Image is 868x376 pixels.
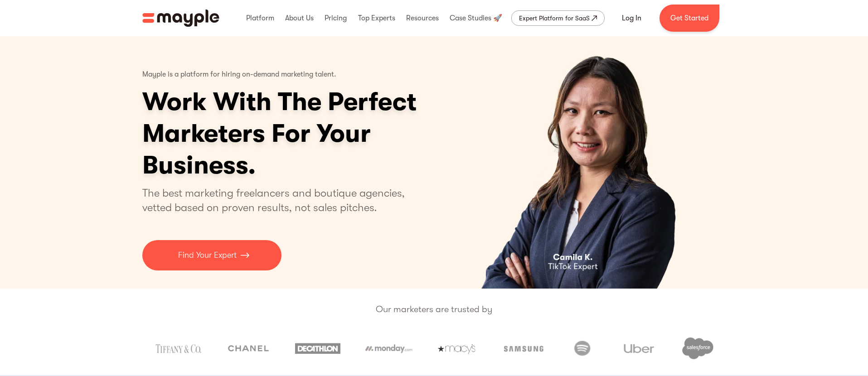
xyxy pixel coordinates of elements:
iframe: Chat Widget [705,271,868,376]
div: 2 of 4 [443,36,726,289]
p: Mayple is a platform for hiring on-demand marketing talent. [142,63,336,86]
a: home [142,10,219,27]
div: About Us [283,4,316,33]
a: Find Your Expert [142,240,281,270]
a: Get Started [659,5,719,32]
a: Log In [611,7,652,29]
div: carousel [443,36,726,289]
div: Pricing [322,4,349,33]
img: Mayple logo [142,10,219,27]
div: Top Experts [356,4,398,33]
div: Platform [244,4,276,33]
div: Resources [404,4,441,33]
a: Expert Platform for SaaS [511,10,605,26]
p: Find Your Expert [178,249,237,261]
div: Expert Platform for SaaS [519,13,590,24]
p: The best marketing freelancers and boutique agencies, vetted based on proven results, not sales p... [142,186,416,215]
h1: Work With The Perfect Marketers For Your Business. [142,86,487,181]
